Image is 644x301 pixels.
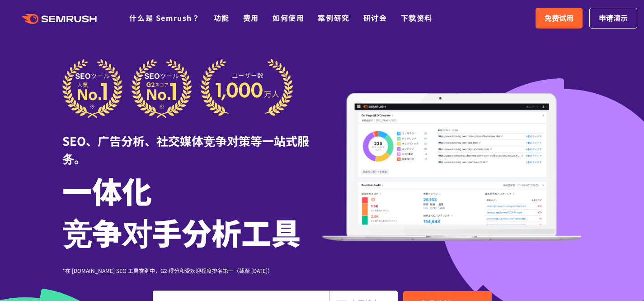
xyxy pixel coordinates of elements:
a: 什么是 Semrush？ [129,12,200,23]
a: 如何使用 [273,12,304,23]
a: 研讨会 [363,12,387,23]
font: *在 [DOMAIN_NAME] SEO 工具类别中，G2 得分和受欢迎程度排名第一（截至 [DATE]） [62,267,273,274]
font: 申请演示 [599,12,628,23]
a: 费用 [243,12,259,23]
a: 免费试用 [536,8,583,29]
a: 下载资料 [401,12,432,23]
font: 一体化 [62,168,152,212]
font: SEO、广告分析、社交媒体竞争对策等一站式服务。 [62,132,309,167]
a: 功能 [214,12,230,23]
font: 竞争对手分析工具 [62,210,301,253]
a: 申请演示 [589,8,637,29]
font: 免费试用 [545,12,573,23]
a: 案例研究 [318,12,349,23]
